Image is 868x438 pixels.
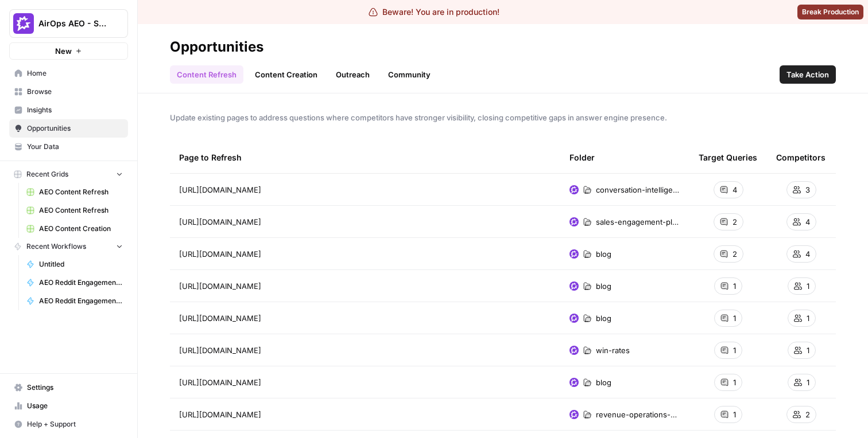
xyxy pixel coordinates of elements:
span: 1 [733,280,736,292]
span: AEO Content Creation [39,224,123,234]
a: AEO Reddit Engagement - Fork [21,273,128,292]
a: Settings [9,378,128,397]
button: Recent Workflows [9,238,128,255]
span: 1 [807,280,809,292]
span: AEO Content Refresh [39,205,123,216]
span: Usage [27,401,123,411]
span: 4 [805,248,810,260]
a: Untitled [21,255,128,273]
span: 4 [733,184,737,195]
a: Your Data [9,138,128,156]
span: Opportunities [27,123,123,134]
span: 1 [807,312,809,324]
a: Outreach [329,65,377,84]
a: Opportunities [9,119,128,138]
span: conversation-intelligence [596,184,680,195]
a: Community [381,65,437,84]
a: AEO Content Refresh [21,183,128,201]
div: Competitors [776,142,826,173]
img: w6cjb6u2gvpdnjw72qw8i2q5f3eb [569,217,579,226]
span: Take Action [786,69,829,80]
button: Recent Grids [9,166,128,183]
span: sales-engagement-platform [596,216,680,228]
a: Content Creation [248,65,324,84]
button: Help + Support [9,415,128,433]
span: [URL][DOMAIN_NAME] [179,377,261,388]
span: revenue-operations-software [596,409,680,420]
span: Recent Workflows [26,241,86,252]
img: w6cjb6u2gvpdnjw72qw8i2q5f3eb [569,185,579,194]
span: [URL][DOMAIN_NAME] [179,312,261,324]
a: AEO Reddit Engagement - Fork [21,292,128,310]
span: 1 [733,312,736,324]
a: Browse [9,83,128,101]
span: AEO Reddit Engagement - Fork [39,277,123,288]
span: Break Production [802,7,859,17]
img: w6cjb6u2gvpdnjw72qw8i2q5f3eb [569,346,579,355]
button: Workspace: AirOps AEO - Single Brand (Gong) [9,9,128,38]
span: blog [596,280,611,292]
span: blog [596,377,611,388]
span: 3 [805,184,810,195]
span: Untitled [39,259,123,269]
img: w6cjb6u2gvpdnjw72qw8i2q5f3eb [569,281,579,291]
img: w6cjb6u2gvpdnjw72qw8i2q5f3eb [569,249,579,259]
span: Browse [27,87,123,97]
button: Break Production [797,5,863,19]
img: w6cjb6u2gvpdnjw72qw8i2q5f3eb [569,378,579,387]
span: [URL][DOMAIN_NAME] [179,184,261,195]
button: New [9,42,128,60]
span: Settings [27,382,123,393]
a: Usage [9,397,128,415]
span: 1 [733,377,736,388]
span: [URL][DOMAIN_NAME] [179,345,261,356]
span: AEO Content Refresh [39,187,123,197]
span: [URL][DOMAIN_NAME] [179,248,261,260]
div: Page to Refresh [179,142,551,173]
span: 1 [733,345,736,356]
img: w6cjb6u2gvpdnjw72qw8i2q5f3eb [569,314,579,323]
img: w6cjb6u2gvpdnjw72qw8i2q5f3eb [569,410,579,419]
span: 2 [733,248,737,260]
span: 2 [805,409,810,420]
span: 4 [805,216,810,228]
span: 1 [733,409,736,420]
span: Update existing pages to address questions where competitors have stronger visibility, closing co... [170,112,836,123]
span: 1 [807,377,809,388]
span: New [55,45,72,57]
span: [URL][DOMAIN_NAME] [179,409,261,420]
a: AEO Content Creation [21,220,128,238]
span: Home [27,68,123,79]
div: Opportunities [170,38,263,56]
span: Recent Grids [26,169,68,179]
span: win-rates [596,345,630,356]
img: AirOps AEO - Single Brand (Gong) Logo [13,13,34,34]
button: Take Action [780,65,836,84]
span: [URL][DOMAIN_NAME] [179,216,261,228]
span: 2 [733,216,737,228]
a: Insights [9,101,128,119]
span: [URL][DOMAIN_NAME] [179,280,261,292]
span: AEO Reddit Engagement - Fork [39,296,123,306]
span: Insights [27,105,123,115]
span: blog [596,248,611,260]
span: blog [596,312,611,324]
div: Folder [569,142,595,173]
span: 1 [807,345,809,356]
div: Target Queries [699,142,757,173]
span: AirOps AEO - Single Brand (Gong) [38,18,108,29]
a: AEO Content Refresh [21,201,128,220]
a: Content Refresh [170,65,243,84]
div: Beware! You are in production! [369,6,499,18]
span: Help + Support [27,419,123,429]
span: Your Data [27,142,123,152]
a: Home [9,64,128,83]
